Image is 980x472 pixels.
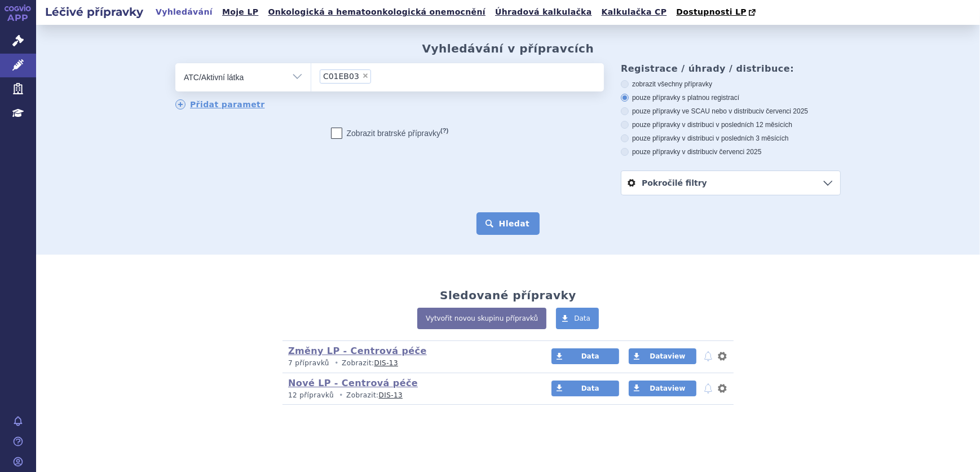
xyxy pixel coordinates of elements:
span: Dostupnosti LP [676,7,747,16]
a: Změny LP - Centrová péče [288,346,427,356]
a: DIS-13 [379,391,403,399]
a: Dataview [629,381,696,396]
button: notifikace [703,382,714,395]
a: Data [551,348,619,364]
a: Pokročilé filtry [621,171,840,195]
a: Vyhledávání [152,5,216,20]
button: notifikace [703,349,714,363]
h3: Registrace / úhrady / distribuce: [621,63,841,74]
label: pouze přípravky ve SCAU nebo v distribuci [621,107,841,116]
a: Úhradová kalkulačka [492,5,595,20]
i: • [332,359,342,368]
label: zobrazit všechny přípravky [621,80,841,89]
span: Data [574,314,590,322]
label: pouze přípravky v distribuci v posledních 3 měsících [621,134,841,143]
span: Data [581,384,599,392]
label: pouze přípravky v distribuci [621,147,841,156]
span: Data [581,352,599,360]
span: 7 přípravků [288,359,329,367]
label: pouze přípravky s platnou registrací [621,93,841,102]
span: × [362,72,369,79]
h2: Vyhledávání v přípravcích [422,42,594,55]
button: nastavení [717,382,728,395]
a: Kalkulačka CP [598,5,670,20]
span: 12 přípravků [288,391,334,399]
a: Data [551,381,619,396]
button: Hledat [476,212,540,235]
a: Přidat parametr [175,99,265,110]
h2: Sledované přípravky [440,289,576,302]
label: Zobrazit bratrské přípravky [331,128,449,139]
i: • [336,391,346,400]
h2: Léčivé přípravky [36,4,152,20]
span: v červenci 2025 [714,148,761,156]
a: Dostupnosti LP [673,5,761,20]
span: Dataview [650,384,685,392]
span: v červenci 2025 [761,107,808,115]
input: C01EB03 [374,69,381,83]
a: DIS-13 [374,359,398,367]
a: Dataview [629,348,696,364]
a: Vytvořit novou skupinu přípravků [417,308,546,329]
a: Data [556,308,599,329]
label: pouze přípravky v distribuci v posledních 12 měsících [621,120,841,129]
p: Zobrazit: [288,359,530,368]
span: Dataview [650,352,685,360]
button: nastavení [717,349,728,363]
p: Zobrazit: [288,391,530,400]
a: Moje LP [219,5,262,20]
span: INDOMETACIN [323,72,359,80]
a: Onkologická a hematoonkologická onemocnění [264,5,489,20]
abbr: (?) [440,127,448,134]
a: Nové LP - Centrová péče [288,378,418,388]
